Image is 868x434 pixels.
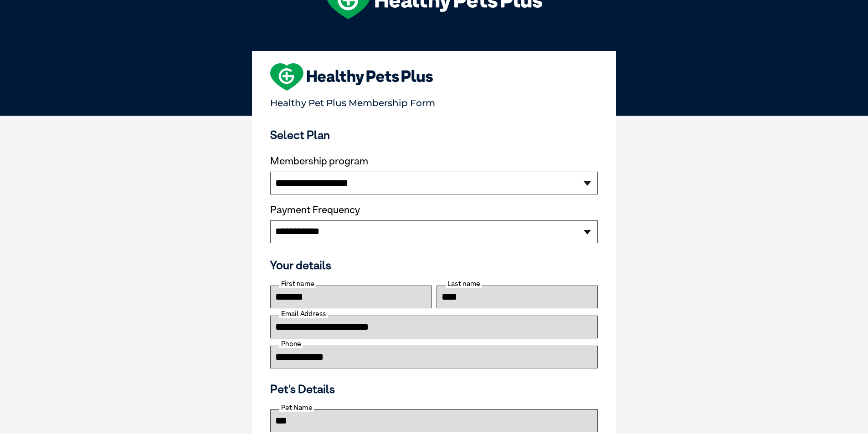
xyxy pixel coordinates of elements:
[270,128,598,142] h3: Select Plan
[270,204,360,216] label: Payment Frequency
[270,155,598,167] label: Membership program
[279,280,316,288] label: First name
[446,280,482,288] label: Last name
[279,310,328,318] label: Email Address
[270,93,598,108] p: Healthy Pet Plus Membership Form
[270,258,598,272] h3: Your details
[270,63,433,91] img: heart-shape-hpp-logo-large.png
[267,382,601,396] h3: Pet's Details
[279,340,303,348] label: Phone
